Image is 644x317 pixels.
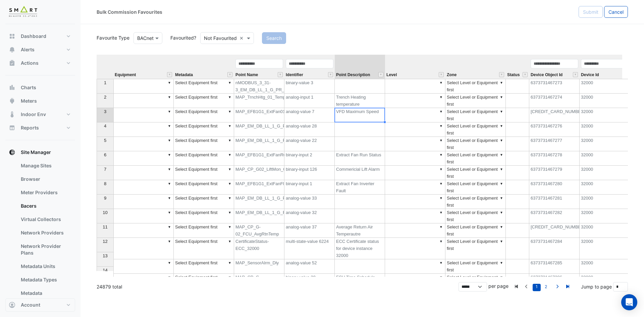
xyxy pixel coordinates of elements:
[488,283,508,289] span: per page
[608,9,624,15] span: Cancel
[174,238,234,259] td: Select Equipment first
[21,33,46,40] span: Dashboard
[438,274,444,281] div: ▼
[529,166,580,180] td: 6373731467279
[284,122,335,137] td: analog-value 28
[15,186,75,199] a: Meter Providers
[167,209,172,216] div: ▼
[499,238,504,245] div: ▼
[115,73,136,77] span: Equipment
[445,137,506,151] td: Select Level or Equipment first
[499,166,504,173] div: ▼
[93,34,129,41] label: Favourite Type
[529,238,580,259] td: 6373731467284
[103,210,107,215] span: 10
[104,152,106,157] span: 6
[167,166,172,173] div: ▼
[284,238,335,259] td: multi-state-value 6224
[335,151,385,166] td: Extract Fan Run Status
[97,8,162,15] div: Bulk Commission Favourites
[175,73,193,77] span: Metadata
[529,223,580,238] td: [CREDIT_CARD_NUMBER]
[335,274,385,288] td: FCU Time Schedule
[174,137,234,151] td: Select Equipment first
[580,238,630,259] td: 32000
[15,213,75,226] a: Virtual Collectors
[507,73,520,77] span: Status
[580,137,630,151] td: 32000
[234,94,284,108] td: MAP_TrnchHtg_01_Temp
[499,223,504,230] div: ▼
[234,108,284,122] td: MAP_EFB1G1_ExtFan01_VFDMaxSpd
[499,259,504,266] div: ▼
[21,149,51,156] span: Site Manager
[15,260,75,273] a: Metadata Units
[499,274,504,281] div: ▼
[167,259,172,266] div: ▼
[239,35,245,42] span: Clear
[166,34,196,41] label: Favourited?
[499,180,504,187] div: ▼
[581,283,612,290] label: Jump to page
[604,6,628,18] button: Cancel
[5,56,75,70] button: Actions
[5,121,75,135] button: Reports
[529,259,580,274] td: 6373731467285
[445,151,506,166] td: Select Level or Equipment first
[5,81,75,94] button: Charts
[174,274,234,288] td: Select Equipment first
[227,195,232,202] div: ▼
[286,73,303,77] span: Identifier
[15,226,75,240] a: Network Providers
[227,79,232,86] div: ▼
[104,109,106,114] span: 3
[580,180,630,195] td: 32000
[580,274,630,288] td: 32000
[174,122,234,137] td: Select Equipment first
[284,209,335,223] td: analog-value 32
[529,108,580,122] td: [CREDIT_CARD_NUMBER]
[174,195,234,209] td: Select Equipment first
[15,286,75,300] a: Metadata
[8,5,38,19] img: Company Logo
[15,172,75,186] a: Browser
[227,238,232,245] div: ▼
[529,180,580,195] td: 6373731467280
[580,79,630,94] td: 32000
[542,284,550,291] a: 2
[335,108,385,122] td: VFD Maximum Speed
[447,73,457,77] span: Zone
[227,122,232,129] div: ▼
[9,84,15,91] app-icon: Charts
[499,209,504,216] div: ▼
[529,274,580,288] td: 6373731467286
[284,259,335,274] td: analog-value 52
[533,284,541,291] a: 1
[234,137,284,151] td: MAP_EM_DB_LL_1_G_PRPWR_Kw
[284,79,335,94] td: binary-value 3
[167,180,172,187] div: ▼
[445,195,506,209] td: Select Level or Equipment first
[284,180,335,195] td: binary-input 1
[227,151,232,158] div: ▼
[174,223,234,238] td: Select Equipment first
[499,108,504,115] div: ▼
[174,259,234,274] td: Select Equipment first
[445,94,506,108] td: Select Level or Equipment first
[580,166,630,180] td: 32000
[21,98,37,104] span: Meters
[234,151,284,166] td: MAP_EFB1G1_ExtFanRunSts
[21,124,39,131] span: Reports
[227,108,232,115] div: ▼
[445,223,506,238] td: Select Level or Equipment first
[580,223,630,238] td: 32000
[580,259,630,274] td: 32000
[167,274,172,281] div: ▼
[21,60,39,66] span: Actions
[499,137,504,144] div: ▼
[174,166,234,180] td: Select Equipment first
[174,151,234,166] td: Select Equipment first
[529,122,580,137] td: 6373731467276
[580,209,630,223] td: 32000
[227,166,232,173] div: ▼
